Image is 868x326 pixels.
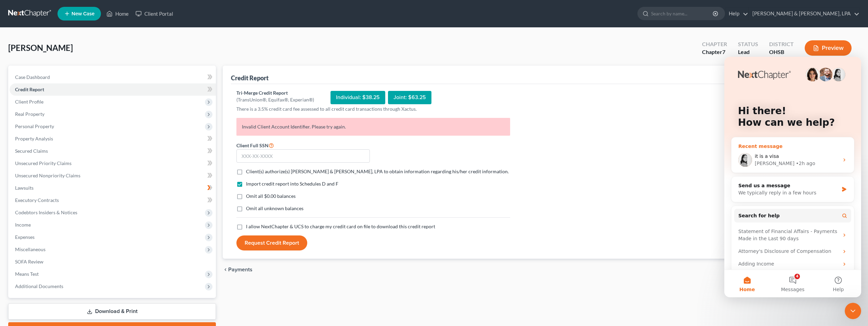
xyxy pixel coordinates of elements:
[103,8,132,20] a: Home
[10,182,216,194] a: Lawsuits
[236,118,510,136] p: Invalid Client Account Identifier. Please try again.
[388,91,431,104] div: Joint: $63.25
[15,259,43,264] span: SOFA Review
[246,181,338,187] span: Import credit report into Schedules D and F
[132,8,177,20] a: Client Portal
[15,185,34,191] span: Lawsuits
[15,86,44,92] span: Credit Report
[236,142,269,148] span: Client Full SSN
[805,40,852,56] button: Preview
[749,8,859,20] a: [PERSON_NAME] & [PERSON_NAME], LPA
[725,8,748,20] a: Help
[15,136,53,141] span: Property Analysis
[15,209,77,215] span: Codebtors Insiders & Notices
[236,149,370,163] input: XXX-XX-XXXX
[228,267,252,272] span: Payments
[236,106,510,112] p: There is a 3.5% credit card fee assessed to all credit card transactions through Xactus.
[724,57,861,297] iframe: Intercom live chat
[738,40,758,48] div: Status
[15,173,80,178] span: Unsecured Nonpriority Claims
[15,99,43,105] span: Client Profile
[15,271,39,277] span: Means Test
[10,145,216,157] a: Secured Claims
[231,74,269,82] div: Credit Report
[15,74,50,80] span: Case Dashboard
[10,256,216,268] a: SOFA Review
[10,157,216,169] a: Unsecured Priority Claims
[236,235,307,250] button: Request Credit Report
[236,96,314,103] div: (TransUnion®, Equifax®, Experian®)
[10,71,216,83] a: Case Dashboard
[15,234,35,240] span: Expenses
[15,123,54,129] span: Personal Property
[223,267,228,272] i: chevron_left
[8,43,73,53] span: [PERSON_NAME]
[845,303,861,319] iframe: Intercom live chat
[246,168,509,174] span: Client(s) authorize(s) [PERSON_NAME] & [PERSON_NAME], LPA to obtain information regarding his/her...
[10,83,216,96] a: Credit Report
[651,7,714,20] input: Search by name...
[15,148,48,154] span: Secured Claims
[223,267,252,272] button: chevron_left Payments
[15,160,72,166] span: Unsecured Priority Claims
[72,11,94,16] span: New Case
[246,193,296,199] span: Omit all $0.00 balances
[236,90,314,96] div: Tri-Merge Credit Report
[10,133,216,145] a: Property Analysis
[15,111,44,117] span: Real Property
[722,49,725,55] span: 7
[15,197,59,203] span: Executory Contracts
[738,48,758,56] div: Lead
[10,194,216,206] a: Executory Contracts
[246,223,435,229] span: I allow NextChapter & UCS to charge my credit card on file to download this credit report
[246,205,303,211] span: Omit all unknown balances
[8,303,216,320] a: Download & Print
[702,48,727,56] div: Chapter
[15,283,63,289] span: Additional Documents
[769,48,794,56] div: OHSB
[331,91,385,104] div: Individual: $38.25
[702,40,727,48] div: Chapter
[15,246,46,252] span: Miscellaneous
[769,40,794,48] div: District
[10,169,216,182] a: Unsecured Nonpriority Claims
[15,222,31,228] span: Income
